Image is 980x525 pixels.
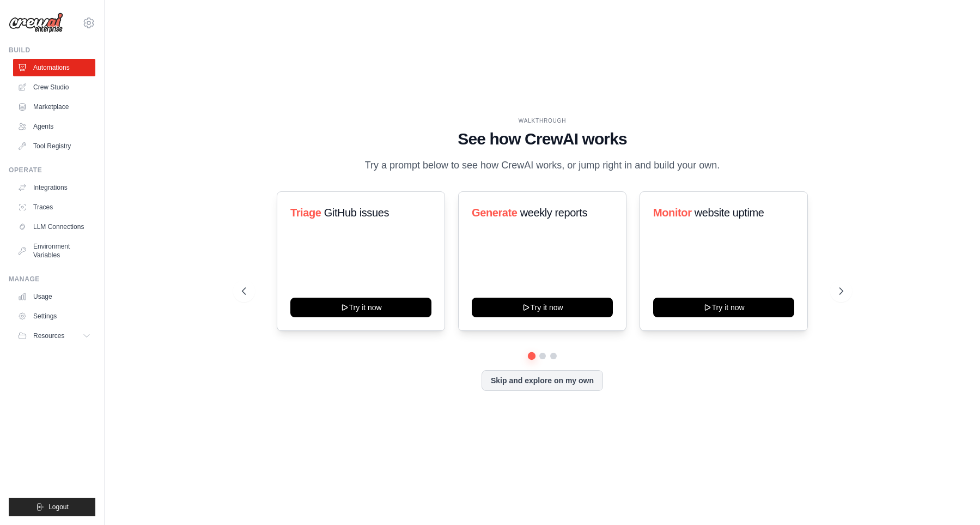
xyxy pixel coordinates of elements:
[13,98,95,116] a: Marketplace
[653,207,692,219] span: Monitor
[9,166,95,174] div: Operate
[9,498,95,516] button: Logout
[653,298,794,317] button: Try it now
[482,370,603,391] button: Skip and explore on my own
[13,59,95,76] a: Automations
[13,238,95,264] a: Environment Variables
[242,129,843,149] h1: See how CrewAI works
[324,207,388,219] span: GitHub issues
[13,198,95,216] a: Traces
[695,207,764,219] span: website uptime
[13,79,95,96] a: Crew Studio
[520,207,587,219] span: weekly reports
[13,118,95,135] a: Agents
[9,275,95,283] div: Manage
[290,207,321,219] span: Triage
[472,298,613,317] button: Try it now
[9,46,95,55] div: Build
[33,331,64,340] span: Resources
[13,307,95,325] a: Settings
[13,218,95,236] a: LLM Connections
[48,503,69,511] span: Logout
[360,158,726,173] p: Try a prompt below to see how CrewAI works, or jump right in and build your own.
[13,179,95,196] a: Integrations
[290,298,431,317] button: Try it now
[9,13,63,33] img: Logo
[13,327,95,345] button: Resources
[13,288,95,305] a: Usage
[472,207,518,219] span: Generate
[242,117,843,125] div: WALKTHROUGH
[13,137,95,155] a: Tool Registry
